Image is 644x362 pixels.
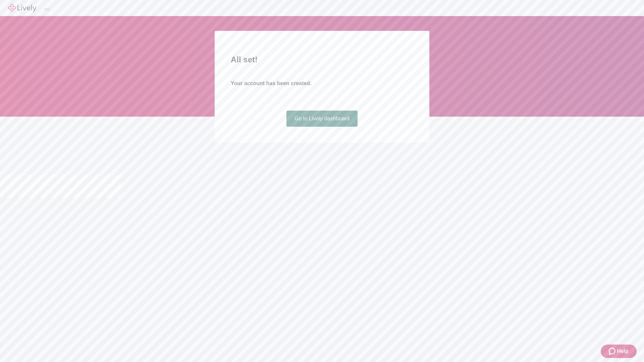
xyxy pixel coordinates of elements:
[231,79,413,87] h4: Your account has been created.
[286,111,358,127] a: Go to Lively dashboard
[8,4,36,12] img: Lively
[601,345,637,358] button: Zendesk support iconHelp
[617,347,629,355] span: Help
[44,8,50,10] button: Log out
[609,347,617,355] svg: Zendesk support icon
[231,54,413,66] h2: All set!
